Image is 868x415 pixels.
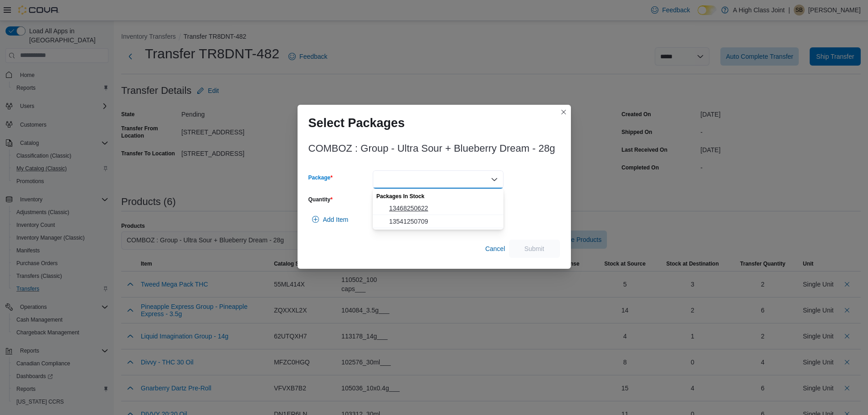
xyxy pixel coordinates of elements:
[558,107,569,118] button: Closes this modal window
[389,204,498,213] span: 13468250622
[373,189,503,202] div: Packages In Stock
[308,174,333,181] label: Package
[482,240,509,258] button: Cancel
[491,176,498,183] button: Close list of options
[389,217,498,226] span: 13541250709
[308,116,405,130] h1: Select Packages
[323,215,349,224] span: Add Item
[373,202,503,215] button: 13468250622
[485,244,505,253] span: Cancel
[524,244,544,253] span: Submit
[308,196,333,203] label: Quantity
[308,210,352,229] button: Add Item
[373,215,503,228] button: 13541250709
[308,143,555,154] h3: COMBOZ : Group - Ultra Sour + Blueberry Dream - 28g
[373,189,503,228] div: Choose from the following options
[509,240,560,258] button: Submit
